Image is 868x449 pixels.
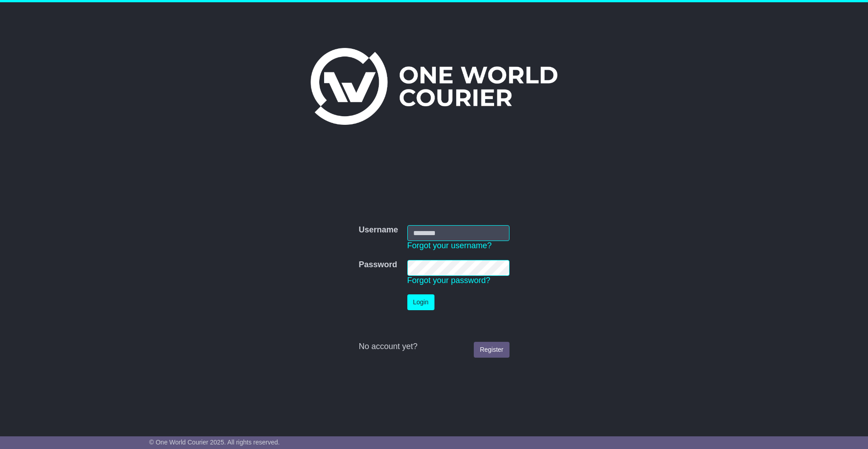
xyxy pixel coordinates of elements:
button: Login [407,294,434,310]
span: © One World Courier 2025. All rights reserved. [149,439,280,446]
label: Username [359,225,398,235]
a: Forgot your username? [407,241,492,250]
a: Register [474,342,509,358]
img: One World [311,48,557,125]
div: No account yet? [359,342,509,352]
a: Forgot your password? [407,276,491,285]
label: Password [359,260,397,270]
